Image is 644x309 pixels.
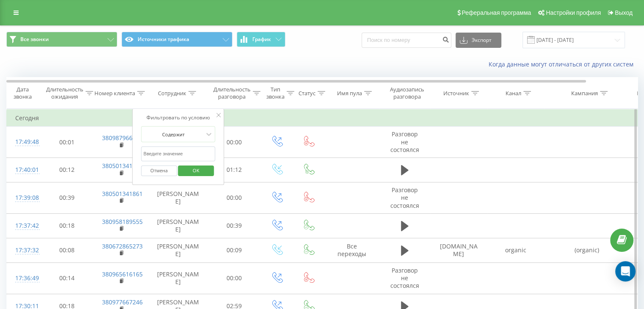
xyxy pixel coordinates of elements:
td: [DOMAIN_NAME] [430,238,487,262]
div: Сотрудник [158,90,186,97]
input: Поиск по номеру [362,33,451,48]
td: 00:39 [41,182,94,214]
span: Разговор не состоялся [390,266,419,290]
a: 380501341861 [102,190,143,198]
input: Введите значение [141,146,216,161]
div: 17:37:42 [15,218,32,234]
td: 00:14 [41,263,94,294]
a: Когда данные могут отличаться от других систем [489,60,638,68]
span: График [252,36,271,42]
div: Кампания [571,90,598,97]
div: Имя пула [337,90,362,97]
td: 00:00 [208,127,261,158]
a: 380987966347 [102,134,143,142]
a: 380958189555 [102,218,143,226]
td: Все переходы [324,238,379,262]
span: Все звонки [20,36,49,43]
span: Реферальная программа [462,9,531,16]
div: 17:40:01 [15,162,32,178]
button: Экспорт [456,33,501,48]
td: [PERSON_NAME] [149,238,208,262]
div: 17:37:32 [15,242,32,259]
td: [PERSON_NAME] [149,182,208,214]
span: Выход [615,9,633,16]
td: 00:00 [208,182,261,214]
td: organic [487,238,544,262]
td: (organic) [544,238,629,262]
a: 380965616165 [102,270,143,278]
div: 17:49:48 [15,134,32,150]
td: 00:01 [41,127,94,158]
button: Все звонки [6,32,117,47]
td: 00:39 [208,213,261,238]
a: 380501341861 [102,162,143,170]
div: Источник [443,90,469,97]
td: 00:00 [208,263,261,294]
button: Отмена [141,166,177,176]
button: OK [178,166,214,176]
span: OK [184,164,208,177]
td: 00:12 [41,157,94,182]
div: Тип звонка [266,86,285,100]
div: 17:36:49 [15,270,32,287]
span: Разговор не состоялся [390,130,419,153]
div: 17:39:08 [15,190,32,206]
td: [PERSON_NAME] [149,263,208,294]
div: Open Intercom Messenger [615,261,636,281]
td: [PERSON_NAME] [149,213,208,238]
td: 00:08 [41,238,94,262]
td: 01:12 [208,157,261,182]
div: Длительность ожидания [46,86,83,100]
button: Источники трафика [122,32,232,47]
span: Настройки профиля [546,9,601,16]
div: Дата звонка [7,86,38,100]
div: Фильтровать по условию [141,113,216,122]
a: 380977667246 [102,298,143,306]
div: Номер клиента [94,90,135,97]
td: 00:09 [208,238,261,262]
span: Разговор не состоялся [390,186,419,209]
div: Канал [506,90,521,97]
div: Статус [299,90,315,97]
td: 00:18 [41,213,94,238]
a: 380672865273 [102,242,143,250]
div: Аудиозапись разговора [387,86,428,100]
button: График [237,32,285,47]
div: Длительность разговора [213,86,251,100]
